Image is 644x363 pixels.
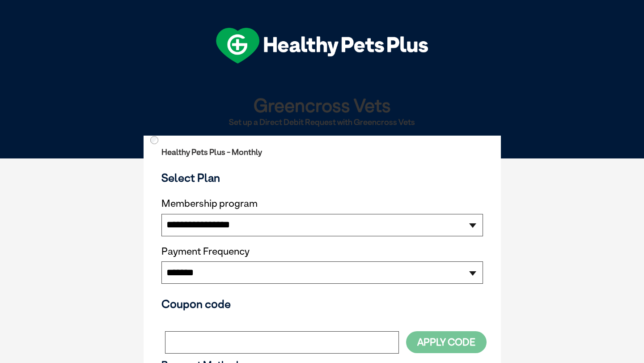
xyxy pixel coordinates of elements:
h3: Coupon code [161,297,483,311]
h1: Greencross Vets [147,95,497,115]
label: Payment Frequency [161,246,250,257]
label: Membership program [161,198,483,209]
img: hpp-logo-landscape-green-white.png [216,28,428,64]
h2: Healthy Pets Plus - Monthly [161,148,483,157]
h3: Select Plan [161,171,483,184]
h2: Set up a Direct Debit Request with Greencross Vets [147,118,497,127]
button: Apply Code [406,331,487,353]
